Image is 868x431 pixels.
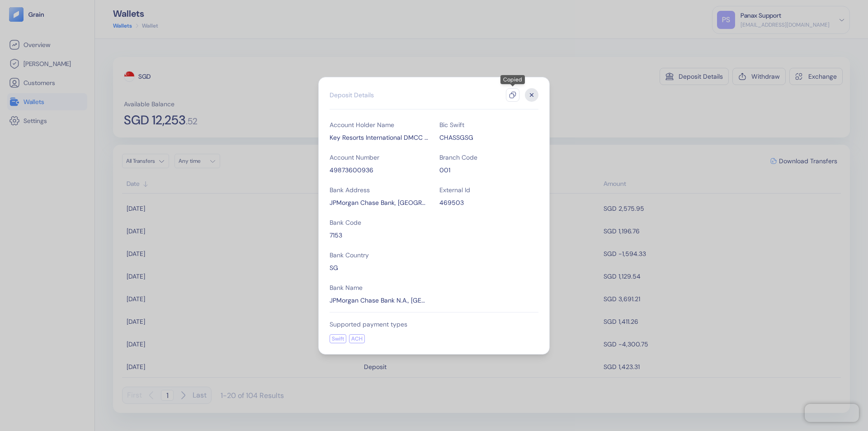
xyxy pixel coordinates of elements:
div: Key Resorts International DMCC TransferMate [330,133,429,142]
div: 49873600936 [330,166,429,175]
div: Account Holder Name [330,120,429,129]
div: ACH [349,334,365,343]
div: JPMorgan Chase Bank, N.A., Singapore Branch 168 Robinson Road, Capital Tower Singapore 068912 [330,198,429,207]
div: Bank Name [330,283,429,292]
div: Copied [500,75,525,84]
div: Deposit Details [330,90,374,99]
div: Supported payment types [330,320,538,329]
div: JPMorgan Chase Bank N.A., Singapore Branch [330,296,429,305]
div: Branch Code [439,153,538,162]
div: 001 [439,166,538,175]
div: 469503 [439,198,538,207]
div: Bank Country [330,251,429,260]
div: SG [330,263,429,272]
div: CHASSGSG [439,133,538,142]
div: Swift [330,334,346,343]
div: Bank Code [330,218,429,227]
div: Bank Address [330,185,429,194]
div: Bic Swift [439,120,538,129]
div: Account Number [330,153,429,162]
div: 7153 [330,231,429,240]
div: External Id [439,185,538,194]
